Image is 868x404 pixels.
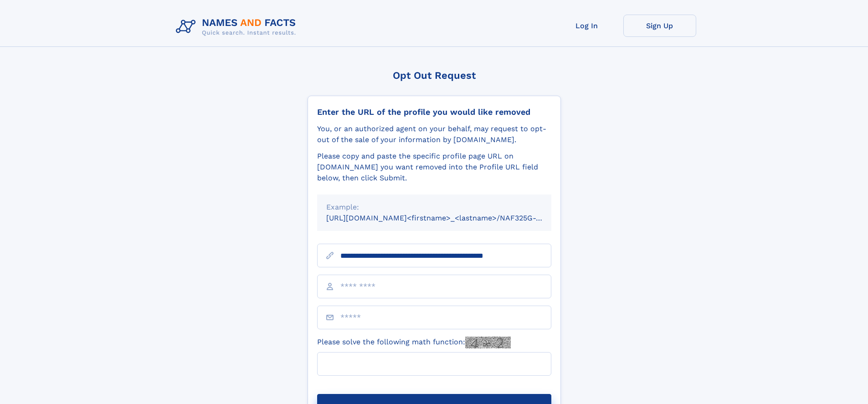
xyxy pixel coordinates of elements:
[317,123,551,145] div: You, or an authorized agent on your behalf, may request to opt-out of the sale of your informatio...
[317,107,551,117] div: Enter the URL of the profile you would like removed
[326,214,569,222] small: [URL][DOMAIN_NAME]<firstname>_<lastname>/NAF325G-xxxxxxxx
[326,202,542,213] div: Example:
[550,15,623,37] a: Log In
[317,151,551,184] div: Please copy and paste the specific profile page URL on [DOMAIN_NAME] you want removed into the Pr...
[172,15,303,39] img: Logo Names and Facts
[317,337,511,348] label: Please solve the following math function:
[623,15,696,37] a: Sign Up
[308,70,561,81] div: Opt Out Request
